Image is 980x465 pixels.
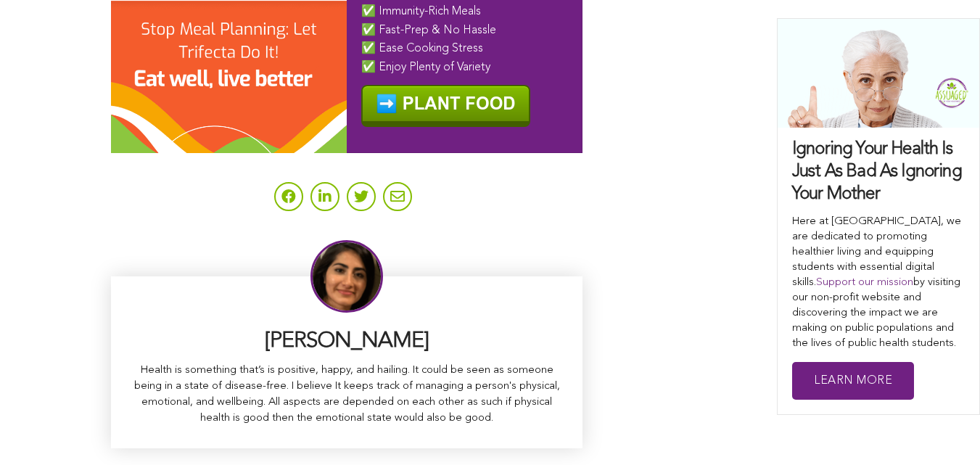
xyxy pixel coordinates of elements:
span: ✅ Fast-Prep & No Hassle [361,25,496,36]
img: ️ PLANT FOOD [361,85,530,127]
span: ✅ Immunity-Rich Meals [361,6,481,17]
p: Health is something that’s is positive, happy, and hailing. It could be seen as someone being in ... [133,363,561,427]
span: ✅ Ease Cooking Stress [361,43,483,54]
h3: [PERSON_NAME] [133,327,561,355]
img: Sitara Darvish [310,240,383,313]
span: ✅ Enjoy Plenty of Variety [361,62,490,73]
a: Learn More [792,362,914,400]
iframe: Chat Widget [907,395,980,465]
